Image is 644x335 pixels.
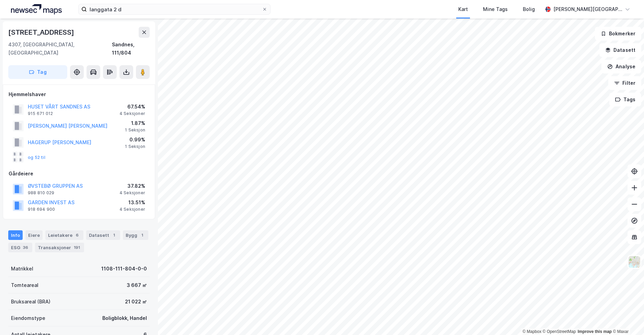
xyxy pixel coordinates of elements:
a: Improve this map [578,329,612,334]
div: 0.99% [125,136,145,144]
div: 21 022 ㎡ [125,298,147,306]
div: 191 [72,244,81,251]
div: Datasett [86,230,120,240]
a: Mapbox [522,329,541,334]
button: Bokmerker [595,27,641,41]
div: [PERSON_NAME][GEOGRAPHIC_DATA] [553,5,622,13]
div: 4 Seksjoner [119,207,145,212]
div: 37.82% [119,182,145,190]
div: Eiendomstype [11,314,45,322]
iframe: Chat Widget [610,302,644,335]
div: Eiere [25,230,43,240]
div: Tomteareal [11,281,38,289]
div: Bygg [123,230,148,240]
div: Sandnes, 111/804 [112,41,150,57]
div: 988 810 029 [28,190,54,196]
div: Bruksareal (BRA) [11,298,50,306]
div: Leietakere [45,230,83,240]
div: Mine Tags [483,5,508,13]
div: 1 [111,232,117,239]
div: 918 694 900 [28,207,55,212]
div: Bolig [523,5,535,13]
div: 13.51% [119,198,145,207]
div: 1 [139,232,146,239]
div: Hjemmelshaver [9,90,149,99]
div: Transaksjoner [35,243,84,252]
a: OpenStreetMap [543,329,576,334]
div: 4 Seksjoner [119,111,145,116]
button: Tag [8,65,67,79]
div: Kart [458,5,468,13]
button: Tags [609,93,641,106]
div: Matrikkel [11,265,33,273]
img: Z [628,255,641,268]
div: 4307, [GEOGRAPHIC_DATA], [GEOGRAPHIC_DATA] [8,41,112,57]
div: 3 667 ㎡ [127,281,147,289]
button: Analyse [601,60,641,73]
div: 915 671 012 [28,111,53,116]
div: [STREET_ADDRESS] [8,27,76,38]
div: 1 Seksjon [125,127,145,133]
div: 1 Seksjon [125,144,145,149]
div: Kontrollprogram for chat [610,302,644,335]
div: Info [8,230,23,240]
div: 1108-111-804-0-0 [101,265,147,273]
div: 4 Seksjoner [119,190,145,196]
div: 6 [74,232,81,239]
div: 67.54% [119,103,145,111]
div: Boligblokk, Handel [102,314,147,322]
div: ESG [8,243,32,252]
button: Filter [608,76,641,90]
button: Datasett [599,43,641,57]
div: Gårdeiere [9,170,149,178]
img: logo.a4113a55bc3d86da70a041830d287a7e.svg [11,4,62,14]
input: Søk på adresse, matrikkel, gårdeiere, leietakere eller personer [87,4,262,14]
div: 1.87% [125,119,145,127]
div: 36 [22,244,30,251]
